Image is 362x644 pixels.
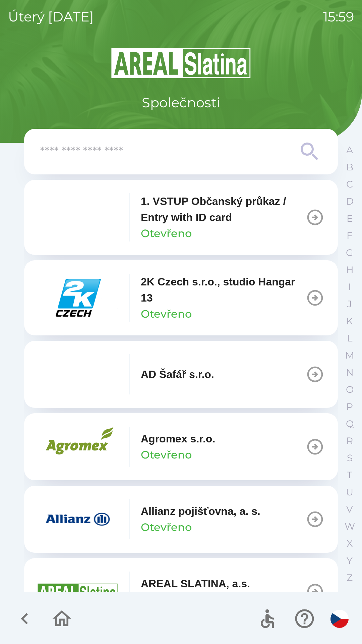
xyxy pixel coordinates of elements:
[347,469,352,481] p: T
[346,178,353,190] p: C
[38,427,118,467] img: 33c739ec-f83b-42c3-a534-7980a31bd9ae.png
[24,180,338,255] button: 1. VSTUP Občanský průkaz / Entry with ID cardOtevřeno
[347,213,353,224] p: E
[341,467,358,484] button: T
[341,569,358,586] button: Z
[341,381,358,398] button: O
[346,435,353,447] p: R
[38,278,118,318] img: 46855577-05aa-44e5-9e88-426d6f140dc0.png
[345,350,354,361] p: M
[323,7,354,27] p: 15:59
[142,93,220,113] p: Společnosti
[24,558,338,625] button: AREAL SLATINA, a.s.Otevřeno
[346,418,354,430] p: Q
[141,576,250,592] p: AREAL SLATINA, a.s.
[347,332,352,344] p: L
[24,260,338,335] button: 2K Czech s.r.o., studio Hangar 13Otevřeno
[341,398,358,415] button: P
[347,298,352,310] p: J
[345,521,355,532] p: W
[24,413,338,480] button: Agromex s.r.o.Otevřeno
[346,486,353,498] p: U
[8,7,94,27] p: úterý [DATE]
[141,193,306,225] p: 1. VSTUP Občanský průkaz / Entry with ID card
[341,176,358,193] button: C
[341,432,358,449] button: R
[341,449,358,467] button: S
[346,367,354,378] p: N
[347,452,353,464] p: S
[346,384,354,395] p: O
[346,144,353,156] p: A
[141,447,192,463] p: Otevřeno
[341,296,358,313] button: J
[341,142,358,159] button: A
[341,210,358,227] button: E
[348,281,351,293] p: I
[341,244,358,261] button: G
[38,354,118,394] img: fe4c8044-c89c-4fb5-bacd-c2622eeca7e4.png
[341,535,358,552] button: X
[141,306,192,322] p: Otevřeno
[141,503,260,519] p: Allianz pojišťovna, a. s.
[341,484,358,501] button: U
[346,247,353,259] p: G
[341,347,358,364] button: M
[341,261,358,278] button: H
[141,274,306,306] p: 2K Czech s.r.o., studio Hangar 13
[346,196,354,207] p: D
[347,230,353,241] p: F
[341,364,358,381] button: N
[347,538,353,549] p: X
[141,366,214,382] p: AD Šafář s.r.o.
[346,315,353,327] p: K
[346,401,353,413] p: P
[24,486,338,553] button: Allianz pojišťovna, a. s.Otevřeno
[38,499,118,539] img: f3415073-8ef0-49a2-9816-fbbc8a42d535.png
[341,278,358,296] button: I
[141,519,192,535] p: Otevřeno
[141,431,215,447] p: Agromex s.r.o.
[341,193,358,210] button: D
[341,552,358,569] button: Y
[341,313,358,330] button: K
[346,503,353,515] p: V
[341,159,358,176] button: B
[330,610,349,628] img: cs flag
[24,47,338,79] img: Logo
[24,341,338,408] button: AD Šafář s.r.o.
[38,197,118,237] img: 79c93659-7a2c-460d-85f3-2630f0b529cc.png
[346,264,354,276] p: H
[141,225,192,241] p: Otevřeno
[341,518,358,535] button: W
[346,161,353,173] p: B
[341,330,358,347] button: L
[341,227,358,244] button: F
[38,572,118,612] img: aad3f322-fb90-43a2-be23-5ead3ef36ce5.png
[347,555,353,567] p: Y
[341,501,358,518] button: V
[347,572,353,584] p: Z
[341,415,358,432] button: Q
